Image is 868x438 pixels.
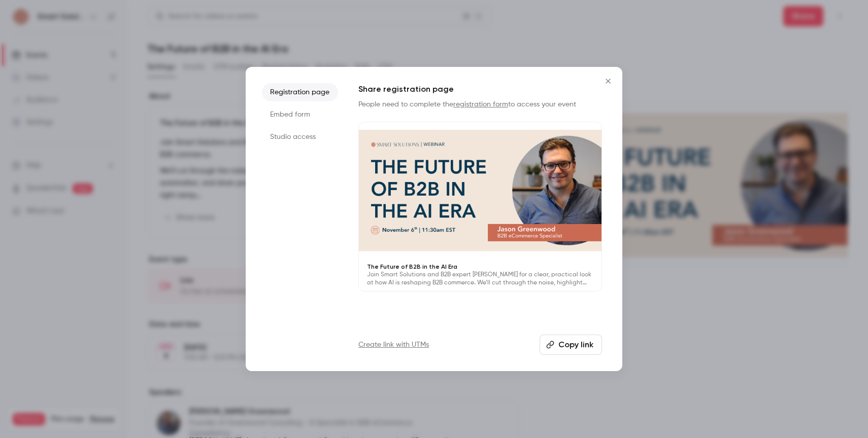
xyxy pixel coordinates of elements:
p: The Future of B2B in the AI Era [367,263,593,271]
p: Join Smart Solutions and B2B expert [PERSON_NAME] for a clear, practical look at how AI is reshap... [367,271,593,287]
button: Copy link [540,335,602,355]
li: Registration page [262,83,338,101]
a: Create link with UTMs [358,340,429,350]
button: Close [598,71,618,91]
li: Embed form [262,105,338,124]
li: Studio access [262,128,338,146]
a: registration form [453,101,508,108]
a: The Future of B2B in the AI EraJoin Smart Solutions and B2B expert [PERSON_NAME] for a clear, pra... [358,122,602,291]
h1: Share registration page [358,83,602,95]
p: People need to complete the to access your event [358,99,602,109]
